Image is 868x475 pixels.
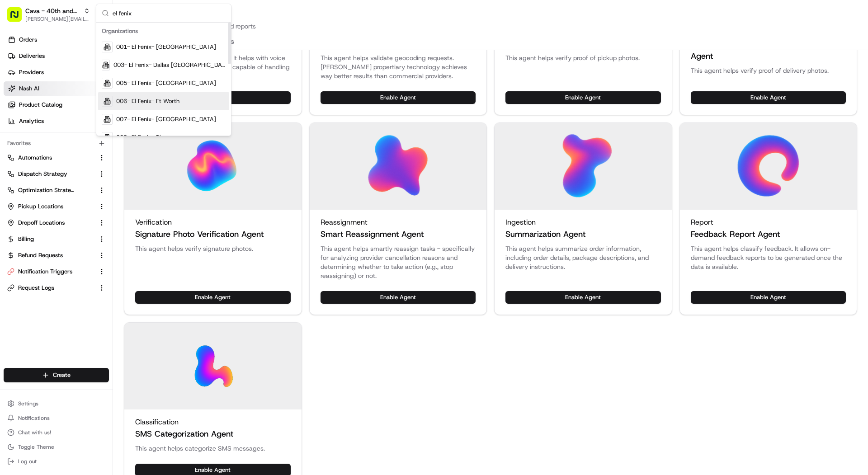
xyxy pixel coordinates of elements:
[321,244,476,280] p: This agent helps smartly reassign tasks - specifically for analyzing provider cancellation reason...
[18,458,37,465] span: Log out
[18,414,50,422] span: Notifications
[4,114,113,128] a: Analytics
[4,455,109,468] button: Log out
[116,133,170,141] span: 008- El Fenix- Plano
[18,154,52,162] span: Automations
[7,202,94,211] a: Pickup Locations
[691,66,846,75] p: This agent helps verify proof of delivery photos.
[116,97,179,105] span: 006- El Fenix- Ft Worth
[28,164,55,171] span: ezil cloma
[9,155,24,170] img: ezil cloma
[7,284,94,292] a: Request Logs
[76,202,84,210] div: 💻
[691,217,846,228] div: Report
[691,228,780,240] h3: Feedback Report Agent
[4,81,113,96] a: Nash AI
[551,134,616,199] img: Summarization Agent
[4,98,113,112] a: Product Catalog
[4,281,109,295] button: Request Logs
[62,164,81,171] span: [DATE]
[505,244,661,271] p: This agent helps summarize order information, including order details, package descriptions, and ...
[25,6,80,15] button: Cava - 40th and [PERSON_NAME]
[7,186,94,194] a: Optimization Strategy
[98,24,229,38] div: Organizations
[154,89,165,99] button: Start new chat
[736,134,801,199] img: Feedback Report Agent
[140,115,165,126] button: See all
[18,170,67,178] span: Dispatch Strategy
[4,150,109,165] button: Automations
[18,235,34,243] span: Billing
[4,183,109,198] button: Optimization Strategy
[135,291,291,304] button: Enable Agent
[41,95,124,102] div: We're available if you need us!
[25,15,90,23] button: [PERSON_NAME][EMAIL_ADDRESS][DOMAIN_NAME]
[113,61,226,69] span: 003- El Fenix- Dallas [GEOGRAPHIC_DATA][PERSON_NAME]
[18,202,63,211] span: Pickup Locations
[7,268,94,276] a: Notification Triggers
[19,68,44,76] span: Providers
[691,291,846,304] button: Enable Agent
[18,251,63,259] span: Refund Requests
[505,228,585,240] h3: Summarization Agent
[7,235,94,243] a: Billing
[321,228,424,240] h3: Smart Reassignment Agent
[4,167,109,181] button: Dispatch Strategy
[18,443,54,451] span: Toggle Theme
[96,23,231,136] div: Suggestions
[135,244,291,253] p: This agent helps verify signature photos.
[67,140,85,147] span: [DATE]
[135,228,264,240] h3: Signature Photo Verification Agent
[116,43,216,51] span: 001- El Fenix- [GEOGRAPHIC_DATA]
[9,202,16,210] div: 📗
[4,216,109,230] button: Dropoff Locations
[19,85,39,93] span: Nash AI
[4,248,109,263] button: Refund Requests
[18,219,65,227] span: Dropoff Locations
[18,429,51,436] span: Chat with us!
[116,79,216,87] span: 005- El Fenix- [GEOGRAPHIC_DATA]
[7,170,94,178] a: Dispatch Strategy
[4,264,109,279] button: Notification Triggers
[691,244,846,271] p: This agent helps classify feedback. It allows on-demand feedback reports to be generated once the...
[691,91,846,104] button: Enable Agent
[18,284,54,292] span: Request Logs
[135,417,291,428] div: Classification
[19,86,35,102] img: 1727276513143-84d647e1-66c0-4f92-a045-3c9f9f5dfd92
[135,444,291,453] p: This agent helps categorize SMS messages.
[28,140,60,147] span: nakirzaman
[180,334,245,399] img: SMS Categorization Agent
[321,291,476,304] button: Enable Agent
[180,134,245,199] img: Signature Photo Verification Agent
[7,219,94,227] a: Dropoff Locations
[321,53,476,80] p: This agent helps validate geocoding requests. [PERSON_NAME] propertiary technology achieves way b...
[321,91,476,104] button: Enable Agent
[18,186,75,194] span: Optimization Strategy
[19,36,37,44] span: Orders
[19,52,45,60] span: Deliveries
[19,117,44,125] span: Analytics
[24,58,149,67] input: Clear
[4,441,109,453] button: Toggle Theme
[90,224,109,230] span: Pylon
[19,101,62,109] span: Product Catalog
[61,140,65,147] span: •
[365,134,430,199] img: Smart Reassignment Agent
[85,202,145,211] span: API Documentation
[4,49,113,63] a: Deliveries
[41,86,148,95] div: Start new chat
[9,9,27,27] img: Nash
[135,217,291,228] div: Verification
[9,36,165,50] p: Welcome 👋
[73,198,149,214] a: 💻API Documentation
[5,198,73,214] a: 📗Knowledge Base
[64,223,109,230] a: Powered byPylon
[9,117,61,124] div: Past conversations
[116,115,216,123] span: 007- El Fenix- [GEOGRAPHIC_DATA]
[4,136,109,150] div: Favorites
[4,33,113,47] a: Orders
[135,428,233,440] h3: SMS Categorization Agent
[4,397,109,410] button: Settings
